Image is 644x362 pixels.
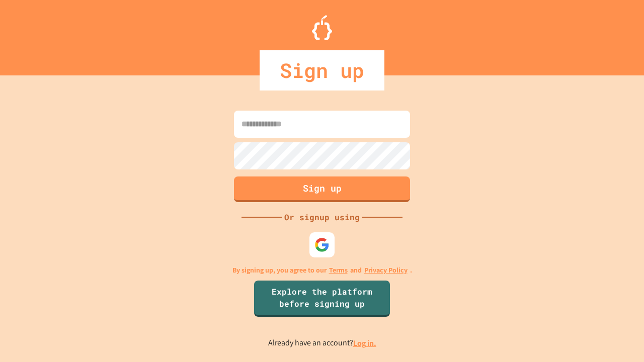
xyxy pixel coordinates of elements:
[268,337,376,349] p: Already have an account?
[232,265,412,276] p: By signing up, you agree to our and .
[260,50,384,90] div: Sign up
[234,176,410,202] button: Sign up
[312,15,332,40] img: Logo.svg
[560,278,634,321] iframe: chat widget
[364,265,408,276] a: Privacy Policy
[254,281,390,317] a: Explore the platform before signing up
[282,211,362,223] div: Or signup using
[314,237,330,252] img: google-icon.svg
[602,322,634,352] iframe: chat widget
[329,265,348,276] a: Terms
[353,338,376,348] a: Log in.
